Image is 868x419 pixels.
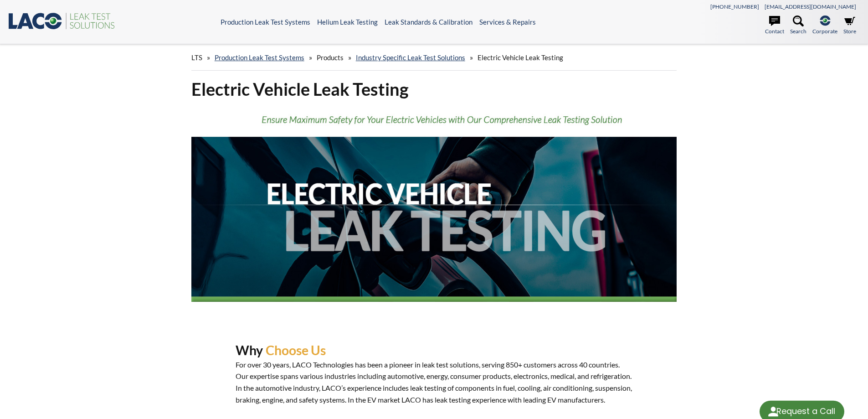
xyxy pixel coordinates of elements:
a: [PHONE_NUMBER] [710,3,759,10]
span: Products [317,53,344,62]
h2: Choose Us [266,342,326,358]
a: Contact [765,16,784,36]
a: Industry Specific Leak Test Solutions [356,53,465,62]
a: Production Leak Test Systems [221,18,310,26]
a: [EMAIL_ADDRESS][DOMAIN_NAME] [765,3,856,10]
a: Services & Repairs [479,18,536,26]
img: round button [766,404,781,419]
span: Corporate [812,27,837,36]
h1: Electric Vehicle Leak Testing [191,78,677,100]
span: Electric Vehicle Leak Testing [478,53,563,62]
span: LTS [191,53,202,62]
h2: Why [236,342,263,358]
p: For over 30 years, LACO Technologies has been a pioneer in leak test solutions, serving 850+ cust... [236,359,633,405]
a: Store [843,16,856,36]
a: Helium Leak Testing [317,18,378,26]
a: Production Leak Test Systems [215,53,304,62]
a: Leak Standards & Calibration [385,18,473,26]
a: Search [790,16,806,36]
div: » » » » [191,45,677,71]
img: Electric Vehicle Leak Testing Banner [191,108,677,302]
